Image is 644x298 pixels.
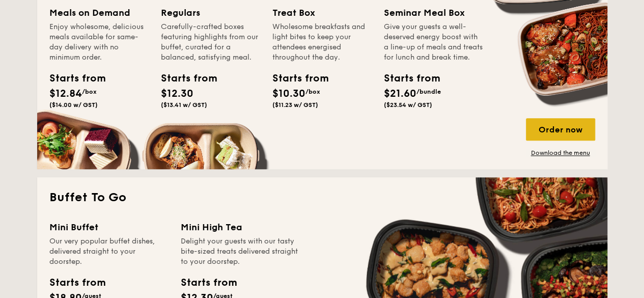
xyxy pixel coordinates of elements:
[384,101,432,109] span: ($23.54 w/ GST)
[272,101,318,109] span: ($11.23 w/ GST)
[161,88,193,100] span: $12.30
[49,189,595,206] h2: Buffet To Go
[272,71,318,86] div: Starts from
[161,101,207,109] span: ($13.41 w/ GST)
[272,6,372,20] div: Treat Box
[272,88,305,100] span: $10.30
[272,22,372,63] div: Wholesome breakfasts and light bites to keep your attendees energised throughout the day.
[305,88,320,95] span: /box
[384,6,483,20] div: Seminar Meal Box
[384,22,483,63] div: Give your guests a well-deserved energy boost with a line-up of meals and treats for lunch and br...
[526,149,595,157] a: Download the menu
[82,88,97,95] span: /box
[526,118,595,141] div: Order now
[181,275,236,290] div: Starts from
[161,71,207,86] div: Starts from
[384,88,416,100] span: $21.60
[161,22,260,63] div: Carefully-crafted boxes featuring highlights from our buffet, curated for a balanced, satisfying ...
[49,88,82,100] span: $12.84
[49,22,149,63] div: Enjoy wholesome, delicious meals available for same-day delivery with no minimum order.
[181,236,300,267] div: Delight your guests with our tasty bite-sized treats delivered straight to your doorstep.
[384,71,430,86] div: Starts from
[49,275,105,290] div: Starts from
[49,220,169,234] div: Mini Buffet
[181,220,300,234] div: Mini High Tea
[161,6,260,20] div: Regulars
[49,71,95,86] div: Starts from
[49,236,169,267] div: Our very popular buffet dishes, delivered straight to your doorstep.
[49,6,149,20] div: Meals on Demand
[49,101,98,109] span: ($14.00 w/ GST)
[416,88,441,95] span: /bundle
